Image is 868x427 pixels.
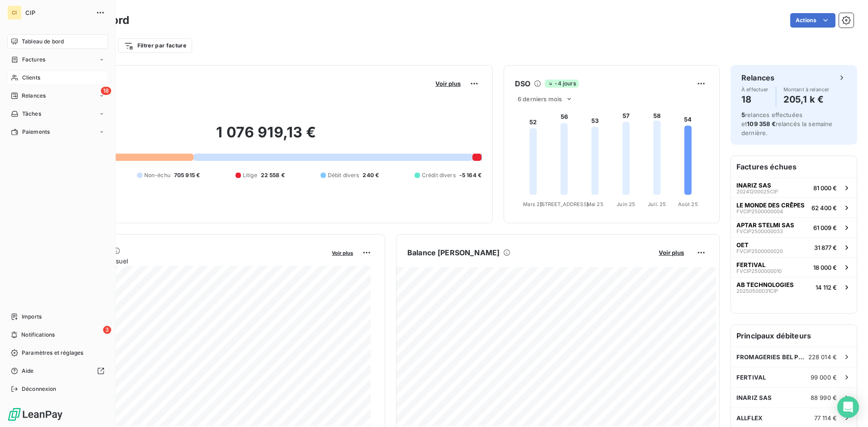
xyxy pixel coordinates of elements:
span: 22 558 € [261,171,285,179]
tspan: Mai 25 [587,201,604,207]
button: Filtrer par facture [118,38,192,53]
span: 6 derniers mois [518,95,562,103]
span: 18 000 € [813,264,837,271]
span: 61 009 € [813,224,837,231]
span: INARIZ SAS [736,394,772,401]
span: -4 jours [545,80,578,88]
span: 20241200025CIP [736,189,778,194]
span: FVCIP2500000004 [736,209,783,214]
a: Tâches [7,107,108,121]
h6: Balance [PERSON_NAME] [407,247,500,258]
a: Paiements [7,125,108,139]
span: FVCIP2500000010 [736,268,782,274]
span: LE MONDE DES CRÊPES [736,202,805,209]
span: INARIZ SAS [736,182,771,189]
span: Voir plus [659,249,684,256]
img: Logo LeanPay [7,407,63,422]
span: FVCIP2500000033 [736,229,783,234]
span: 62 400 € [811,204,837,211]
span: 20250500031CIP [736,288,778,294]
span: FROMAGERIES BEL PRODUCTION FRANCE [736,353,808,361]
span: Déconnexion [22,385,57,393]
tspan: [STREET_ADDRESS] [540,201,589,207]
span: FVCIP2500000020 [736,249,783,254]
span: AB TECHNOLOGIES [736,281,794,288]
span: 705 915 € [174,171,200,179]
span: Voir plus [435,80,461,87]
span: À effectuer [741,87,769,92]
span: Paiements [22,128,50,136]
span: Notifications [21,331,55,339]
button: OETFVCIP250000002031 877 € [731,237,857,257]
span: CIP [25,9,90,16]
span: 228 014 € [808,353,837,361]
span: 81 000 € [813,184,837,192]
span: FERTIVAL [736,261,765,268]
span: Crédit divers [422,171,456,179]
span: 14 112 € [816,284,837,291]
span: Factures [22,56,45,64]
span: 109 358 € [747,120,775,127]
a: Clients [7,70,108,85]
span: 5 [741,111,745,118]
span: 3 [103,326,111,334]
tspan: Juin 25 [617,201,635,207]
span: APTAR STELMI SAS [736,221,794,229]
span: Chiffre d'affaires mensuel [51,256,325,266]
span: Aide [22,367,34,375]
span: Relances [22,92,46,100]
span: Paramètres et réglages [22,349,83,357]
h6: Relances [741,72,774,83]
a: Factures [7,52,108,67]
h6: DSO [515,78,530,89]
span: 88 990 € [811,394,837,401]
a: 18Relances [7,89,108,103]
span: 18 [101,87,111,95]
button: AB TECHNOLOGIES20250500031CIP14 112 € [731,277,857,297]
h6: Principaux débiteurs [731,325,857,347]
h4: 18 [741,92,769,107]
tspan: Juil. 25 [648,201,666,207]
div: Open Intercom Messenger [837,396,859,418]
span: Montant à relancer [783,87,830,92]
h2: 1 076 919,13 € [51,123,481,150]
span: Débit divers [328,171,359,179]
button: INARIZ SAS20241200025CIP81 000 € [731,178,857,197]
span: -5 164 € [459,171,481,179]
span: Imports [22,313,42,321]
span: 240 € [363,171,379,179]
button: Voir plus [433,80,463,88]
button: APTAR STELMI SASFVCIP250000003361 009 € [731,217,857,237]
button: LE MONDE DES CRÊPESFVCIP250000000462 400 € [731,197,857,217]
h4: 205,1 k € [783,92,830,107]
a: Tableau de bord [7,34,108,49]
button: FERTIVALFVCIP250000001018 000 € [731,257,857,277]
h6: Factures échues [731,156,857,178]
span: 99 000 € [811,374,837,381]
span: ALLFLEX [736,414,763,422]
span: Litige [243,171,257,179]
span: Voir plus [332,250,353,256]
span: Tâches [22,110,41,118]
span: 31 877 € [814,244,837,251]
span: OET [736,241,749,249]
a: Paramètres et réglages [7,346,108,360]
a: Aide [7,364,108,378]
span: 77 114 € [814,414,837,422]
tspan: Mars 25 [523,201,543,207]
a: Imports [7,310,108,324]
button: Actions [790,13,835,28]
span: FERTIVAL [736,374,766,381]
span: Non-échu [144,171,170,179]
span: relances effectuées et relancés la semaine dernière. [741,111,833,136]
div: CI [7,5,22,20]
button: Voir plus [656,249,687,257]
span: Clients [22,74,40,82]
button: Voir plus [329,249,356,257]
tspan: Août 25 [678,201,698,207]
span: Tableau de bord [22,38,64,46]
